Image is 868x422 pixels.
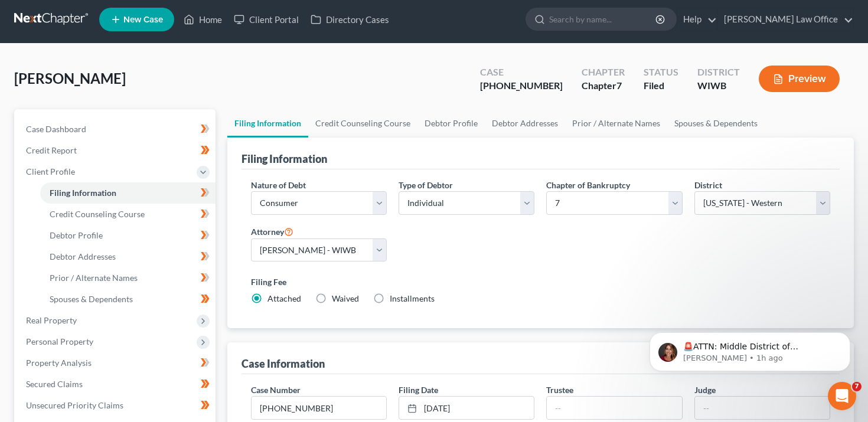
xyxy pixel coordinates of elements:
label: Type of Debtor [399,179,453,191]
a: Secured Claims [17,374,216,395]
span: Property Analysis [26,358,92,368]
span: Installments [390,293,435,303]
a: Filing Information [227,109,308,138]
label: Chapter of Bankruptcy [546,179,630,191]
span: New Case [123,15,163,24]
span: Case Dashboard [26,124,86,134]
span: Secured Claims [26,379,83,389]
a: Prior / Alternate Names [565,109,667,138]
div: Case Information [242,356,325,371]
span: Personal Property [26,336,93,346]
div: Chapter [582,66,625,79]
a: Debtor Profile [40,225,216,246]
a: Spouses & Dependents [667,109,765,138]
label: Trustee [546,384,573,396]
label: Filing Date [399,384,438,396]
span: Filing Information [50,188,116,198]
input: Search by name... [549,8,657,30]
a: Property Analysis [17,352,216,374]
iframe: Intercom notifications message [632,307,868,390]
label: District [694,179,722,191]
span: Waived [332,293,359,303]
span: 7 [852,382,862,391]
div: Filed [644,79,678,93]
a: Credit Counseling Course [40,204,216,225]
span: [PERSON_NAME] [14,70,126,87]
div: District [697,66,740,79]
input: Enter case number... [252,397,386,419]
input: -- [695,397,830,419]
a: Credit Counseling Course [308,109,417,138]
label: Case Number [251,384,301,396]
div: Filing Information [242,152,327,166]
span: Spouses & Dependents [50,294,133,304]
a: Debtor Profile [417,109,485,138]
a: Unsecured Priority Claims [17,395,216,416]
a: [PERSON_NAME] Law Office [718,9,853,30]
a: Home [178,9,228,30]
div: Chapter [582,79,625,93]
div: Status [644,66,678,79]
span: 7 [616,80,622,91]
a: Prior / Alternate Names [40,267,216,289]
a: Debtor Addresses [485,109,565,138]
label: Attorney [251,224,293,238]
span: Client Profile [26,166,75,176]
a: Credit Report [17,140,216,161]
div: [PHONE_NUMBER] [480,79,563,93]
iframe: Intercom live chat [828,382,856,410]
a: [DATE] [399,397,534,419]
label: Nature of Debt [251,179,306,191]
div: WIWB [697,79,740,93]
a: Directory Cases [305,9,395,30]
a: Debtor Addresses [40,246,216,267]
span: Debtor Profile [50,230,103,240]
span: Unsecured Priority Claims [26,400,123,410]
a: Case Dashboard [17,119,216,140]
a: Client Portal [228,9,305,30]
a: Spouses & Dependents [40,289,216,310]
span: Credit Counseling Course [50,209,145,219]
span: Debtor Addresses [50,251,116,261]
label: Filing Fee [251,276,831,288]
button: Preview [759,66,840,92]
span: Credit Report [26,145,77,155]
span: Attached [267,293,301,303]
a: Help [677,9,717,30]
span: Prior / Alternate Names [50,273,138,283]
a: Filing Information [40,182,216,204]
input: -- [547,397,681,419]
div: Case [480,66,563,79]
span: Real Property [26,315,77,325]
